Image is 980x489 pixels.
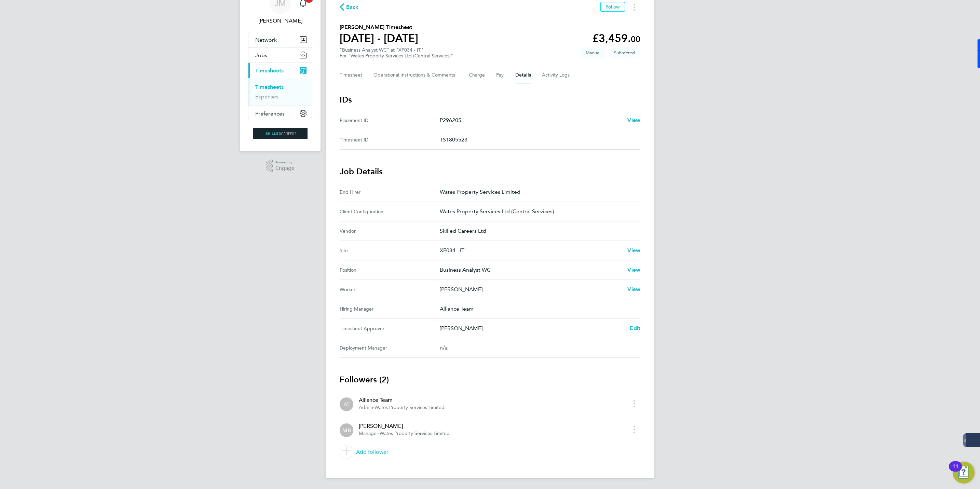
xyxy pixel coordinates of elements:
p: Wates Property Services Ltd (Central Services) [440,207,635,216]
span: Powered by [275,160,295,165]
section: Details [340,94,640,462]
p: [PERSON_NAME] [440,285,622,294]
button: Timesheets [248,63,312,78]
div: Position [340,266,440,274]
h3: Followers (2) [340,374,640,385]
button: timesheet menu [628,398,640,409]
p: Wates Property Services Limited [440,188,635,196]
button: Timesheets Menu [628,2,640,12]
p: Skilled Careers Ltd [440,227,635,235]
span: Wates Property Services Limited [380,431,450,436]
a: View [627,246,640,255]
span: Preferences [255,110,285,117]
span: This timesheet is Submitted. [609,47,640,58]
button: Network [248,32,312,47]
div: End Hirer [340,188,440,196]
span: Admin [359,405,373,410]
div: Mark Briggs [340,423,353,437]
span: Network [255,37,277,43]
span: Manager [359,431,378,436]
button: Operational Instructions & Comments [373,67,458,83]
img: skilledcareers-logo-retina.png [253,128,308,139]
h3: IDs [340,94,640,105]
span: AT [343,400,350,408]
a: View [627,116,640,124]
span: Engage [275,165,295,171]
div: 11 [952,466,958,475]
h1: [DATE] - [DATE] [340,31,418,45]
div: Alliance Team [340,397,353,411]
div: Deployment Manager [340,344,440,352]
h3: Job Details [340,166,640,177]
button: Details [515,67,531,83]
div: Worker [340,285,440,294]
div: Timesheet Approver [340,324,440,332]
button: Follow [600,2,625,12]
span: · [373,405,375,410]
span: Timesheets [255,67,284,74]
span: View [627,247,640,254]
span: MB [342,426,351,434]
a: View [627,266,640,274]
button: Back [340,3,359,11]
div: Vendor [340,227,440,235]
button: timesheet menu [628,424,640,435]
a: View [627,285,640,294]
div: Site [340,246,440,255]
span: Jack McMurray [248,17,312,25]
button: Preferences [248,106,312,121]
app-decimal: £3,459. [592,32,640,45]
span: View [627,267,640,273]
span: View [627,117,640,123]
span: Edit [630,325,640,331]
div: [PERSON_NAME] [359,422,450,430]
span: This timesheet was manually created. [580,47,606,58]
div: n/a [440,344,629,352]
p: Alliance Team [440,305,635,313]
button: Open Resource Center, 11 new notifications [953,462,975,484]
button: Jobs [248,47,312,63]
span: · [378,431,380,436]
div: For "Wates Property Services Ltd (Central Services)" [340,53,453,59]
div: "Business Analyst WC" at "XF034 - IT" [340,47,453,59]
a: Edit [630,324,640,332]
p: P296205 [440,116,622,124]
span: Jobs [255,52,267,58]
span: Wates Property Services Limited [375,405,445,410]
span: 00 [631,34,640,44]
div: Alliance Team [359,396,445,404]
span: Follow [605,4,620,10]
button: Pay [496,67,504,83]
a: Timesheets [255,84,284,90]
div: Timesheet ID [340,136,440,144]
div: Client Configuration [340,207,440,216]
span: Back [346,3,359,11]
a: Powered byEngage [266,160,295,173]
span: View [627,286,640,293]
div: Placement ID [340,116,440,124]
h2: [PERSON_NAME] Timesheet [340,23,418,31]
button: Timesheet [340,67,363,83]
p: [PERSON_NAME] [440,324,624,332]
button: Activity Logs [542,67,571,83]
button: Charge [469,67,485,83]
p: XF034 - IT [440,246,622,255]
p: Business Analyst WC [440,266,622,274]
div: Hiring Manager [340,305,440,313]
p: TS1805523 [440,136,635,144]
div: Timesheets [248,78,312,106]
a: Expenses [255,93,278,100]
a: Go to home page [248,128,312,139]
a: Add follower [340,443,640,462]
